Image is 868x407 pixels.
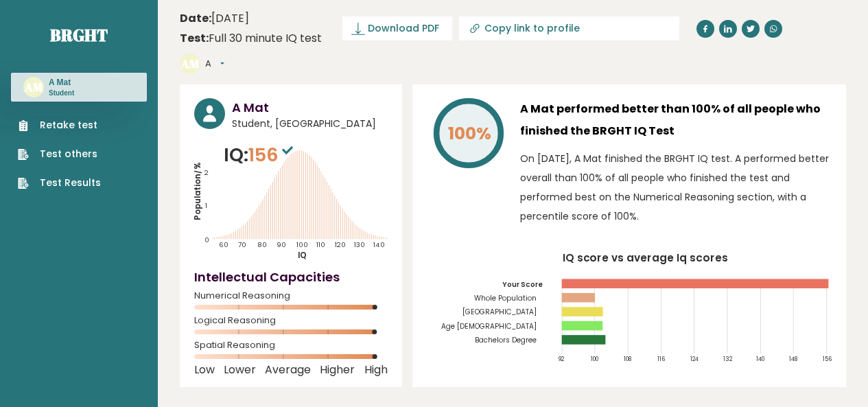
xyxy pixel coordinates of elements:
[18,118,101,132] a: Retake test
[823,356,832,364] tspan: 156
[49,89,74,98] p: Student
[205,57,224,71] button: A
[316,240,325,249] tspan: 110
[180,10,249,27] time: [DATE]
[180,30,322,47] div: Full 30 minute IQ test
[657,356,664,364] tspan: 116
[520,149,832,226] p: On [DATE], A Mat finished the BRGHT IQ test. A performed better overall than 100% of all people w...
[373,240,384,249] tspan: 140
[756,356,764,364] tspan: 140
[368,21,439,36] span: Download PDF
[49,77,74,88] h3: A Mat
[690,356,699,364] tspan: 124
[320,367,355,373] span: Higher
[248,142,296,167] span: 156
[180,56,200,71] text: AM
[257,240,267,249] tspan: 80
[18,176,101,190] a: Test Results
[591,356,598,364] tspan: 100
[298,250,307,261] tspan: IQ
[474,293,537,303] tspan: Whole Population
[462,307,537,317] tspan: [GEOGRAPHIC_DATA]
[232,117,388,131] span: Student, [GEOGRAPHIC_DATA]
[180,10,211,26] b: Date:
[180,30,209,46] b: Test:
[18,147,101,161] a: Test others
[789,356,797,364] tspan: 148
[194,367,215,373] span: Low
[232,98,388,117] h3: A Mat
[194,293,388,299] span: Numerical Reasoning
[205,201,207,210] tspan: 1
[194,268,388,286] h4: Intellectual Capacities
[238,240,246,249] tspan: 70
[448,121,491,146] tspan: 100%
[24,79,43,95] text: AM
[265,367,311,373] span: Average
[50,24,108,46] a: Brght
[475,335,537,345] tspan: Bachelors Degree
[723,356,733,364] tspan: 132
[364,367,388,373] span: High
[335,240,346,249] tspan: 120
[296,240,307,249] tspan: 100
[194,342,388,348] span: Spatial Reasoning
[441,321,537,332] tspan: Age [DEMOGRAPHIC_DATA]
[204,235,209,244] tspan: 0
[192,162,203,220] tspan: Population/%
[558,356,565,364] tspan: 92
[277,240,286,249] tspan: 90
[219,240,228,249] tspan: 60
[194,318,388,323] span: Logical Reasoning
[502,279,543,290] tspan: Your Score
[624,356,631,364] tspan: 108
[342,16,452,40] a: Download PDF
[204,168,209,177] tspan: 2
[224,367,256,373] span: Lower
[520,98,832,142] h3: A Mat performed better than 100% of all people who finished the BRGHT IQ Test
[224,141,296,169] p: IQ:
[562,251,728,265] tspan: IQ score vs average Iq scores
[354,240,365,249] tspan: 130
